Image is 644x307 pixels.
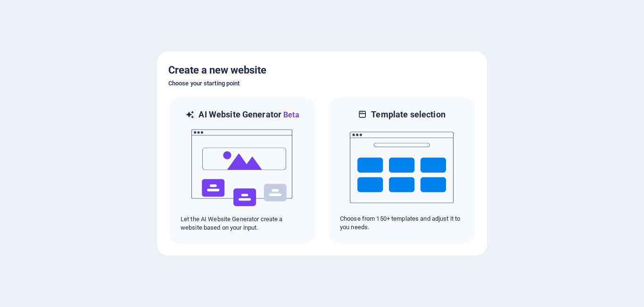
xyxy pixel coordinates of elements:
[371,109,445,120] h6: Template selection
[198,109,299,121] h6: AI Website Generator
[168,78,476,89] h6: Choose your starting point
[190,121,294,215] img: ai
[168,63,476,78] h5: Create a new website
[181,215,304,232] p: Let the AI Website Generator create a website based on your input.
[168,97,316,244] div: AI Website GeneratorBetaaiLet the AI Website Generator create a website based on your input.
[340,215,463,232] p: Choose from 150+ templates and adjust it to you needs.
[281,110,299,119] span: Beta
[328,97,476,244] div: Template selectionChoose from 150+ templates and adjust it to you needs.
